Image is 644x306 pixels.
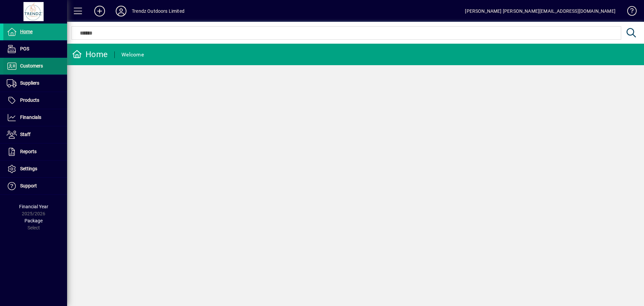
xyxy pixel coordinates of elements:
span: POS [20,46,29,51]
span: Financials [20,115,41,120]
span: Products [20,97,39,103]
a: POS [3,41,67,57]
a: Support [3,178,67,194]
span: Suppliers [20,80,39,86]
span: Support [20,183,37,188]
a: Knowledge Base [622,1,636,23]
span: Settings [20,166,37,171]
div: Trendz Outdoors Limited [132,6,184,16]
span: Package [24,218,43,223]
span: Financial Year [19,204,48,209]
span: Staff [20,132,31,137]
div: [PERSON_NAME] [PERSON_NAME][EMAIL_ADDRESS][DOMAIN_NAME] [465,6,615,16]
span: Customers [20,63,43,69]
a: Settings [3,161,67,177]
button: Add [89,5,110,17]
a: Suppliers [3,75,67,92]
a: Staff [3,126,67,143]
span: Reports [20,149,37,154]
a: Customers [3,58,67,75]
a: Financials [3,109,67,126]
a: Reports [3,143,67,160]
button: Profile [110,5,132,17]
div: Welcome [121,49,144,60]
a: Products [3,92,67,109]
div: Home [72,49,108,60]
span: Home [20,29,33,34]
